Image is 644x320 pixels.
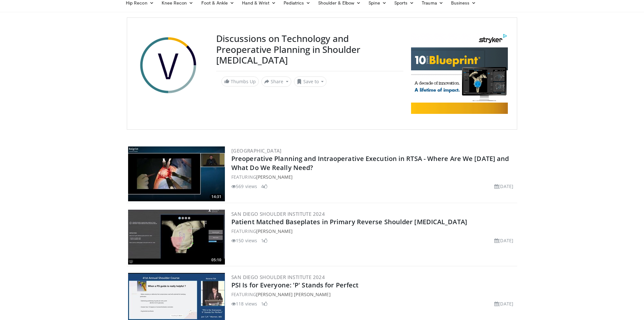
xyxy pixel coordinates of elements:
li: [DATE] [494,300,513,307]
a: 05:10 [128,210,225,265]
a: 14:31 [128,146,225,201]
a: Preoperative Planning and Intraoperative Execution in RTSA - Where Are We [DATE] and What Do We R... [231,154,509,172]
button: Save to [294,76,327,87]
a: PSI Is for Everyone: 'P' Stands for Perfect [231,281,358,289]
a: San Diego Shoulder Institute 2024 [231,211,325,217]
li: 1 [261,237,267,244]
li: 118 views [231,300,257,307]
li: 150 views [231,237,257,244]
span: 05:10 [209,257,223,263]
img: 95375cc0-2c9b-4b6e-8e7d-d10dcbb05c8a.300x170_q85_crop-smart_upscale.jpg [128,210,225,265]
img: 86025205-3817-4fe5-945c-60549ee01231.300x170_q85_crop-smart_upscale.jpg [128,146,225,201]
div: FEATURING [231,291,516,298]
a: [PERSON_NAME] [PERSON_NAME] [256,291,331,297]
li: [DATE] [494,237,513,244]
button: Share [261,76,291,87]
div: FEATURING [231,174,516,180]
a: [PERSON_NAME] [256,228,293,234]
h3: Discussions on Technology and Preoperative Planning in Shoulder [MEDICAL_DATA] [216,33,403,66]
a: San Diego Shoulder Institute 2024 [231,274,325,280]
li: 569 views [231,183,257,190]
a: [GEOGRAPHIC_DATA] [231,147,282,154]
a: [PERSON_NAME] [256,174,293,180]
li: 1 [261,300,267,307]
iframe: Advertisement [411,33,508,114]
span: 14:31 [209,194,223,200]
li: [DATE] [494,183,513,190]
div: FEATURING [231,228,516,235]
li: 4 [261,183,267,190]
a: Patient Matched Baseplates in Primary Reverse Shoulder [MEDICAL_DATA] [231,217,467,226]
a: Thumbs Up [221,76,259,86]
